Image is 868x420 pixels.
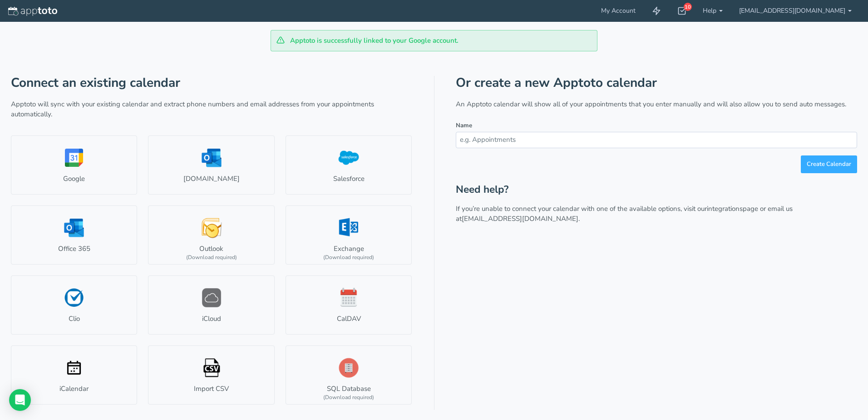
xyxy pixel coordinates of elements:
a: iCalendar [11,345,137,405]
h2: Need help? [456,184,857,195]
div: Open Intercom Messenger [9,389,31,411]
a: Clio [11,275,137,335]
p: An Apptoto calendar will show all of your appointments that you enter manually and will also allo... [456,100,857,109]
a: iCloud [148,275,274,335]
a: Exchange [286,205,412,265]
a: [DOMAIN_NAME] [148,135,274,195]
div: 10 [684,3,692,11]
a: SQL Database [286,345,412,405]
label: Name [456,121,472,130]
h1: Connect an existing calendar [11,76,412,90]
a: Salesforce [286,135,412,195]
a: Office 365 [11,205,137,265]
img: logo-apptoto--white.svg [8,7,57,16]
button: Create Calendar [801,155,857,173]
a: CalDAV [286,275,412,335]
h1: Or create a new Apptoto calendar [456,76,857,90]
p: If you’re unable to connect your calendar with one of the available options, visit our page or em... [456,204,857,224]
a: [EMAIL_ADDRESS][DOMAIN_NAME]. [462,214,580,223]
a: Google [11,135,137,195]
a: Outlook [148,205,274,265]
input: e.g. Appointments [456,132,857,148]
div: (Download required) [323,394,374,401]
div: Apptoto is successfully linked to your Google account. [271,30,597,51]
div: (Download required) [186,254,237,261]
p: Apptoto will sync with your existing calendar and extract phone numbers and email addresses from ... [11,100,412,119]
div: (Download required) [323,254,374,261]
a: Import CSV [148,345,274,405]
a: integrations [707,204,743,213]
